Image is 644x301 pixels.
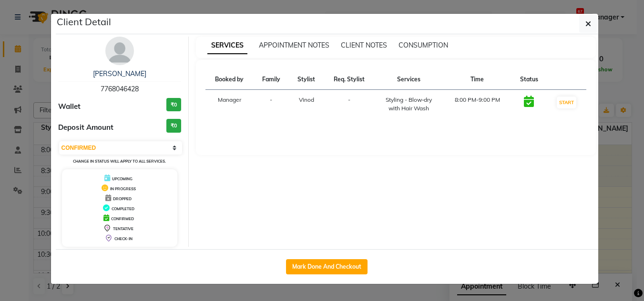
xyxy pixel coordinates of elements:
td: - [324,90,375,119]
th: Family [254,69,289,90]
button: Mark Done And Checkout [286,259,368,274]
td: - [254,90,289,119]
div: Styling - Blow‑dry with Hair Wash [380,96,438,113]
span: CHECK-IN [114,236,133,241]
span: SERVICES [207,37,247,54]
span: CONSUMPTION [399,41,448,49]
td: Manager [205,90,254,119]
th: Booked by [205,69,254,90]
th: Time [443,69,511,90]
h3: ₹0 [166,119,181,133]
th: Status [511,69,546,90]
img: avatar [105,37,134,65]
span: TENTATIVE [113,226,133,231]
span: IN PROGRESS [110,186,136,191]
button: START [557,97,576,108]
td: 8:00 PM-9:00 PM [443,90,511,119]
h3: ₹0 [166,98,181,112]
th: Services [375,69,443,90]
span: 7768046428 [101,85,139,93]
h5: Client Detail [57,15,111,29]
small: Change in status will apply to all services. [73,159,166,164]
span: DROPPED [113,196,132,201]
a: [PERSON_NAME] [93,69,146,78]
span: Vinod [299,96,314,103]
span: APPOINTMENT NOTES [259,41,329,49]
th: Req. Stylist [324,69,375,90]
span: CONFIRMED [111,216,134,221]
th: Stylist [289,69,324,90]
span: CLIENT NOTES [341,41,387,49]
span: UPCOMING [112,176,133,181]
span: Deposit Amount [58,122,113,133]
span: COMPLETED [112,206,134,211]
span: Wallet [58,101,81,112]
